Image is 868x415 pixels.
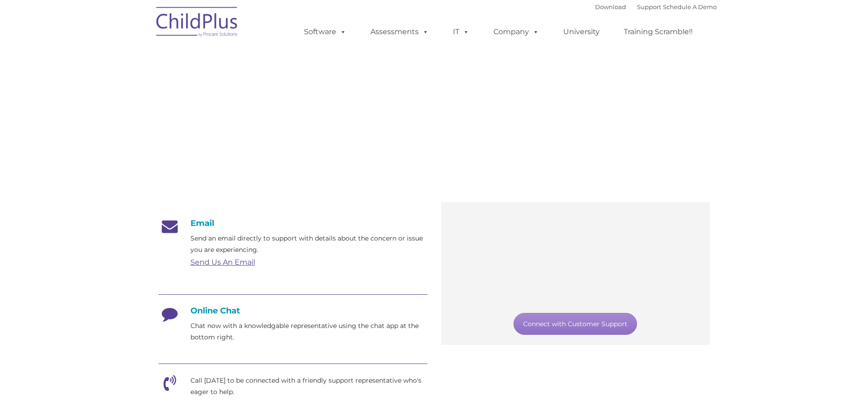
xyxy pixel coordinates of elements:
a: Assessments [361,23,438,41]
a: Schedule A Demo [663,3,717,10]
a: University [554,23,609,41]
p: Send an email directly to support with details about the concern or issue you are experiencing. [190,233,427,256]
img: ChildPlus by Procare Solutions [152,0,243,46]
a: Company [484,23,548,41]
a: Download [595,3,626,10]
a: Training Scramble!! [615,23,702,41]
a: IT [444,23,478,41]
a: Support [637,3,661,10]
p: Chat now with a knowledgable representative using the chat app at the bottom right. [190,320,427,343]
p: Call [DATE] to be connected with a friendly support representative who's eager to help. [190,375,427,398]
a: Software [295,23,355,41]
font: | [595,3,717,10]
a: Send Us An Email [190,258,255,266]
h4: Online Chat [159,306,427,316]
a: Connect with Customer Support [514,313,637,335]
h4: Email [159,218,427,228]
